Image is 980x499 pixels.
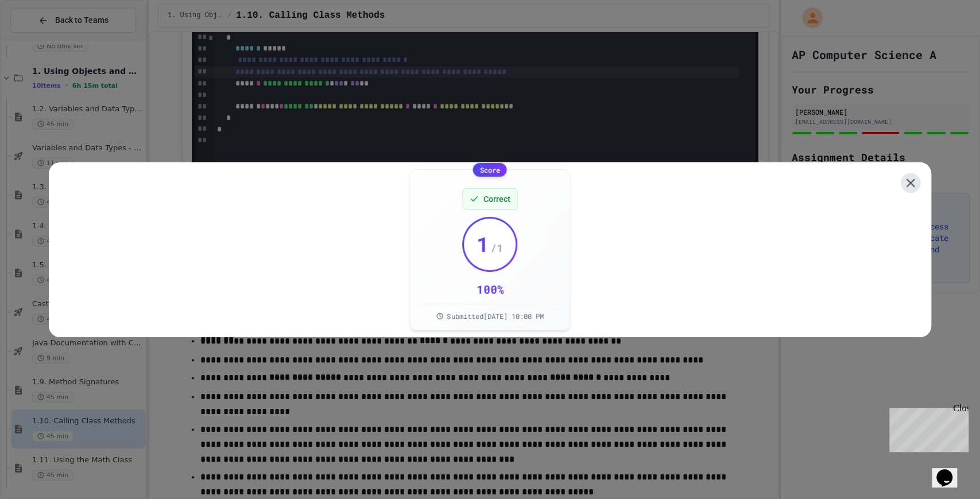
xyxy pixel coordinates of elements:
div: 100 % [476,281,503,297]
span: Submitted [DATE] 10:00 PM [447,311,543,321]
span: 1 [477,232,489,255]
span: Correct [483,193,510,205]
div: Chat with us now!Close [5,5,79,73]
iframe: chat widget [885,403,969,452]
iframe: chat widget [932,453,969,488]
div: Score [473,163,507,177]
span: / 1 [490,240,503,256]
